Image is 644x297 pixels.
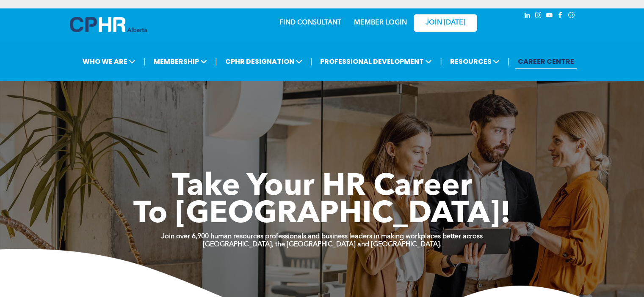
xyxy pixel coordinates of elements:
span: RESOURCES [448,54,502,69]
li: | [508,53,510,70]
strong: Join over 6,900 human resources professionals and business leaders in making workplaces better ac... [161,233,483,240]
li: | [440,53,442,70]
span: To [GEOGRAPHIC_DATA]! [133,199,511,230]
a: linkedin [523,11,532,22]
li: | [215,53,217,70]
li: | [144,53,146,70]
span: PROFESSIONAL DEVELOPMENT [318,54,434,69]
a: MEMBER LOGIN [354,19,407,26]
a: facebook [556,11,565,22]
a: JOIN [DATE] [414,14,477,32]
span: MEMBERSHIP [151,54,210,69]
span: WHO WE ARE [80,54,138,69]
span: CPHR DESIGNATION [223,54,305,69]
strong: [GEOGRAPHIC_DATA], the [GEOGRAPHIC_DATA] and [GEOGRAPHIC_DATA]. [203,241,442,248]
a: youtube [545,11,554,22]
span: Take Your HR Career [172,172,472,202]
a: CAREER CENTRE [515,54,577,69]
a: Social network [567,11,576,22]
a: FIND CONSULTANT [279,19,341,26]
img: A blue and white logo for cp alberta [70,17,147,32]
li: | [310,53,312,70]
a: instagram [534,11,543,22]
span: JOIN [DATE] [426,19,465,27]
